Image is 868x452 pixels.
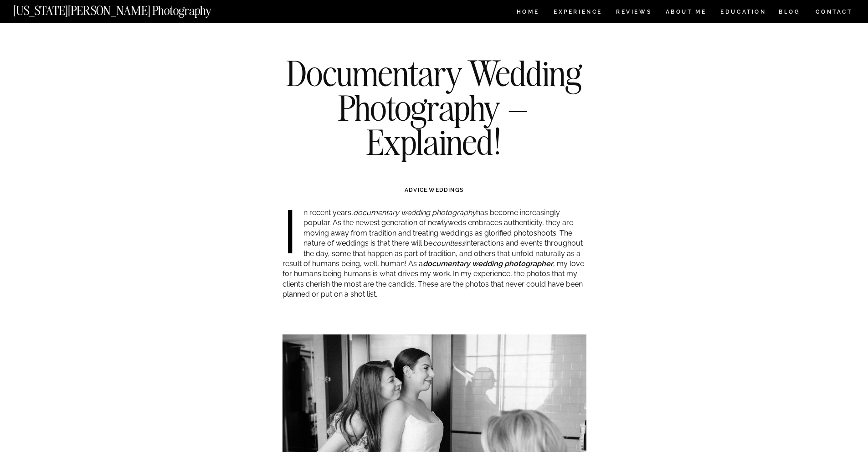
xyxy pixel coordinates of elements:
[719,9,767,17] a: EDUCATION
[779,9,801,17] a: BLOG
[13,5,242,12] a: [US_STATE][PERSON_NAME] Photography
[269,56,600,159] h1: Documentary Wedding Photography – Explained!
[423,259,553,268] strong: documentary wedding photographer
[616,9,650,17] a: REVIEWS
[282,208,586,300] p: In recent years, has become increasingly popular. As the newest generation of newlyweds embraces ...
[302,186,567,194] h3: ,
[815,7,853,17] a: CONTACT
[432,239,465,247] em: countless
[554,9,601,17] a: Experience
[665,9,707,17] a: ABOUT ME
[353,208,476,217] em: documentary wedding photography
[515,9,541,17] a: HOME
[405,187,427,193] a: ADVICE
[429,187,463,193] a: WEDDINGS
